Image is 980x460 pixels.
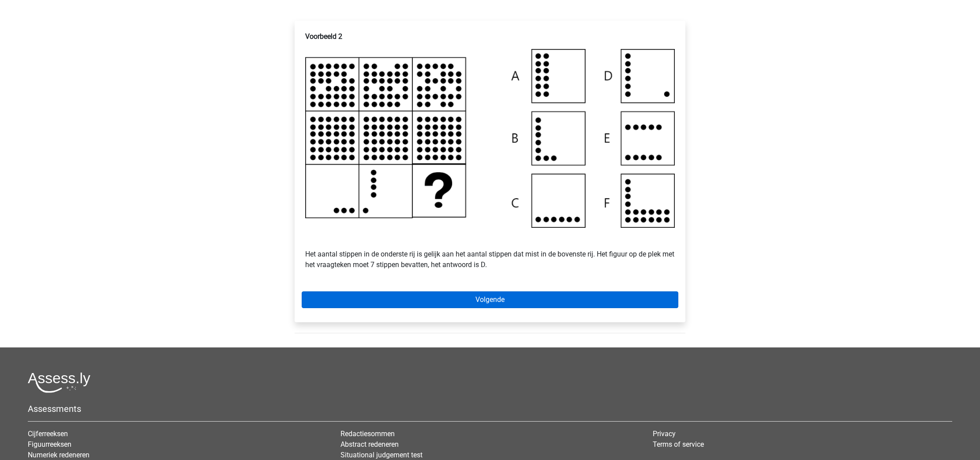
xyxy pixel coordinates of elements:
[28,451,90,459] a: Numeriek redeneren
[28,372,90,393] img: Assessly logo
[340,440,399,449] a: Abstract redeneren
[302,291,678,308] a: Volgende
[340,451,423,459] a: Situational judgement test
[340,430,395,438] a: Redactiesommen
[653,430,676,438] a: Privacy
[28,440,71,449] a: Figuurreeksen
[305,228,675,270] p: Het aantal stippen in de onderste rij is gelijk aan het aantal stippen dat mist in de bovenste ri...
[305,32,342,41] b: Voorbeeld 2
[653,440,704,449] a: Terms of service
[28,430,68,438] a: Cijferreeksen
[305,49,675,227] img: Voorbeeld10.png
[28,403,952,414] h5: Assessments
